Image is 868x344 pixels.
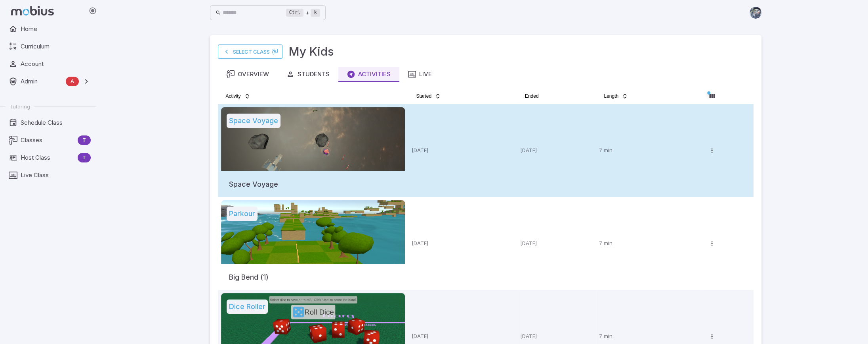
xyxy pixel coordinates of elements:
[21,136,74,145] span: Classes
[599,147,699,155] p: 7 min
[229,264,269,283] h5: Big Bend (1)
[411,240,513,247] p: Sep 27 9:41:50 PM
[78,154,91,162] span: T
[604,93,618,99] span: Length
[520,90,544,102] button: Ended
[286,9,304,17] kbd: Ctrl
[311,9,320,17] kbd: k
[411,147,513,155] p: Sep 27 10:52:49 PM
[227,207,258,221] h5: Parkour
[21,60,91,68] span: Account
[229,171,278,190] h5: Space Voyage
[78,136,91,144] span: T
[416,93,431,99] span: Started
[599,240,699,247] p: 7 min
[21,77,63,86] span: Admin
[227,70,269,79] div: Overview
[10,103,30,110] span: Tutoring
[525,93,539,99] span: Ended
[221,90,255,102] button: Activity
[520,332,593,340] p: Sep 26 4:08:06 PM
[286,8,320,17] div: +
[520,147,593,155] p: Sep 27 11:10:53 PM
[347,70,391,79] div: Activities
[408,70,432,79] div: Live
[227,114,280,128] h5: Space Voyage
[21,25,91,33] span: Home
[289,43,334,60] h3: My Kids
[226,93,241,99] span: Activity
[227,300,268,314] h5: Dice Roller
[21,153,74,162] span: Host Class
[66,77,79,85] span: A
[750,7,761,19] img: andrew.jpg
[286,70,330,79] div: Students
[218,44,282,59] a: Select Class
[411,90,446,102] button: Started
[599,332,699,340] p: 7 min
[21,118,91,127] span: Schedule Class
[706,90,718,102] button: Column visibility
[21,42,91,51] span: Curriculum
[411,332,513,340] p: Sep 26 3:59:40 PM
[21,171,91,180] span: Live Class
[599,90,633,102] button: Length
[520,240,593,247] p: Sep 27 9:50:12 PM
